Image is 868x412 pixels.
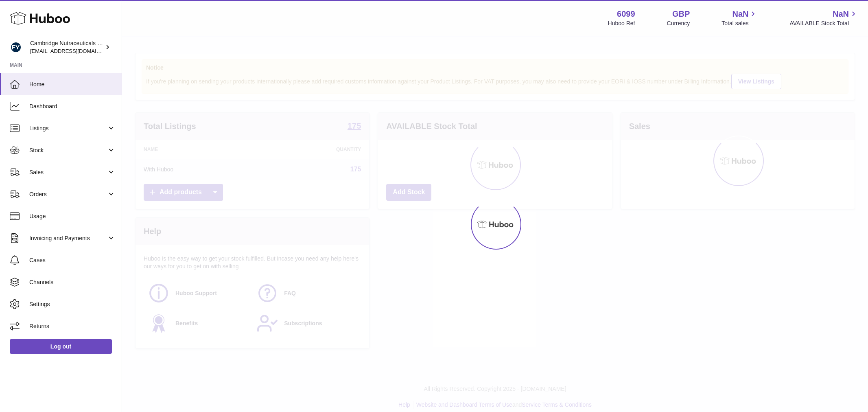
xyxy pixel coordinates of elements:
[789,20,858,27] span: AVAILABLE Stock Total
[29,191,107,198] span: Orders
[29,125,107,132] span: Listings
[722,20,758,27] span: Total sales
[732,9,748,20] span: NaN
[10,41,22,53] img: huboo@camnutra.com
[667,20,690,27] div: Currency
[617,9,635,20] strong: 6099
[608,20,635,27] div: Huboo Ref
[29,256,116,264] span: Cases
[833,9,849,20] span: NaN
[29,278,116,286] span: Channels
[30,39,103,55] div: Cambridge Nutraceuticals Ltd
[29,213,116,220] span: Usage
[29,300,116,308] span: Settings
[29,322,116,330] span: Returns
[789,9,858,27] a: NaN AVAILABLE Stock Total
[30,48,120,54] span: [EMAIL_ADDRESS][DOMAIN_NAME]
[29,234,107,242] span: Invoicing and Payments
[29,147,107,154] span: Stock
[29,103,116,110] span: Dashboard
[722,9,758,27] a: NaN Total sales
[672,9,690,20] strong: GBP
[10,339,112,354] a: Log out
[29,169,107,176] span: Sales
[29,81,116,88] span: Home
